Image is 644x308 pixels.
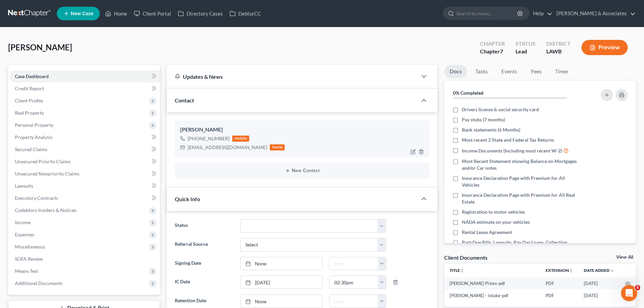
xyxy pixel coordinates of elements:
a: Unsecured Priority Claims [9,156,160,168]
label: Signing Date [171,257,237,270]
a: Help [530,7,552,20]
iframe: Intercom live chat [621,285,637,301]
span: Rental Lease Agreement [462,229,512,236]
span: Property Analysis [15,134,52,140]
i: unfold_more [569,269,573,273]
span: NADA estimate on your vehicles [462,219,530,226]
button: New Contact [180,168,424,173]
span: SOFA Review [15,256,43,262]
div: Lead [516,48,535,55]
td: [DATE] [578,277,620,289]
span: Executory Contracts [15,195,58,201]
input: -- : -- [330,257,378,270]
span: Personal Property [15,122,53,128]
a: Fees [525,65,547,78]
span: Insurance Declaration Page with Premium for All Real Estate [462,192,582,205]
span: Drivers license & social security card [462,106,539,113]
div: District [546,40,571,48]
td: [DATE] [578,289,620,302]
a: SOFA Review [9,253,160,265]
input: -- : -- [330,276,378,289]
div: [PHONE_NUMBER] [188,135,230,142]
input: -- : -- [330,295,378,308]
label: IC Date [171,276,237,289]
div: Chapter [480,48,505,55]
div: Client Documents [444,254,487,261]
td: [PERSON_NAME] - intake-pdf [444,289,540,302]
a: Home [102,7,130,20]
a: Lawsuits [9,180,160,192]
button: Preview [581,40,628,55]
span: Secured Claims [15,146,47,152]
a: Events [496,65,523,78]
span: 5 [635,285,640,290]
a: Extensionunfold_more [546,268,573,273]
div: [PERSON_NAME] [180,126,424,134]
strong: 0% Completed [453,90,483,96]
a: Directory Cases [174,7,226,20]
span: Registration to motor vehicles [462,209,525,215]
a: Secured Claims [9,143,160,156]
i: expand_more [610,269,614,273]
span: Insurance Declaration Page with Premium for All Vehicles [462,175,582,188]
span: 7 [500,48,503,54]
div: LAWB [546,48,571,55]
td: PDF [540,289,578,302]
a: Unsecured Nonpriority Claims [9,168,160,180]
a: Property Analysis [9,131,160,143]
a: None [241,295,322,308]
span: Pay stubs (7 months) [462,116,505,123]
a: Timer [550,65,574,78]
span: Codebtors Insiders & Notices [15,207,76,213]
div: Status [516,40,535,48]
span: Unsecured Priority Claims [15,159,71,164]
a: Case Dashboard [9,70,160,82]
span: Client Profile [15,98,43,103]
div: home [270,144,285,150]
a: Executory Contracts [9,192,160,204]
span: Income Documents (Including most recent W-2) [462,147,562,154]
span: Case Dashboard [15,73,49,79]
span: Additional Documents [15,280,63,286]
label: Referral Source [171,238,237,252]
a: Docs [444,65,467,78]
a: [PERSON_NAME] & Associates [553,7,636,20]
span: Miscellaneous [15,244,45,250]
a: View All [616,255,633,260]
a: Credit Report [9,82,160,95]
span: Income [15,219,30,225]
span: Past-Due Bills, Lawsuits, Pay Day Loans, Collection Letters, etc. [462,239,582,253]
div: Chapter [480,40,505,48]
label: Retention Date [171,294,237,308]
label: Status [171,219,237,233]
span: Contact [175,97,194,103]
span: New Case [71,11,93,16]
a: [DATE] [241,276,322,289]
span: Most recent 2 State and Federal Tax Returns [462,137,554,143]
span: Bank statements (6 Months) [462,126,520,133]
span: Credit Report [15,86,44,91]
div: Updates & News [175,73,409,80]
a: None [241,257,322,270]
a: DebtorCC [226,7,264,20]
i: unfold_more [460,269,464,273]
a: Date Added expand_more [584,268,614,273]
td: [PERSON_NAME] Priors-pdf [444,277,540,289]
td: PDF [540,277,578,289]
input: Search by name... [456,7,518,20]
div: [EMAIL_ADDRESS][DOMAIN_NAME] [188,144,267,151]
span: Real Property [15,110,44,116]
span: Means Test [15,268,38,274]
span: Unsecured Nonpriority Claims [15,171,79,176]
span: [PERSON_NAME] [8,42,72,52]
span: Expenses [15,232,34,237]
div: mobile [232,136,249,142]
span: Lawsuits [15,183,33,189]
span: Quick Info [175,196,200,202]
span: Most Recent Statement showing Balance on Mortgages and/or Car notes [462,158,582,171]
a: Tasks [470,65,493,78]
a: Titleunfold_more [450,268,464,273]
a: Client Portal [130,7,174,20]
